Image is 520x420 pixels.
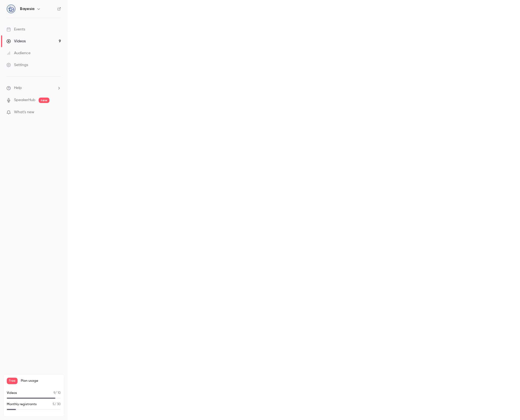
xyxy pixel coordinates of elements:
li: help-dropdown-opener [6,85,61,91]
p: / 10 [53,391,61,395]
iframe: Noticeable Trigger [55,110,61,115]
span: What's new [14,109,34,115]
span: Free [7,378,18,384]
span: Plan usage [21,379,61,383]
div: Events [6,27,25,32]
div: Audience [6,50,31,56]
img: Bayesia [7,5,15,13]
a: SpeakerHub [14,97,35,103]
p: / 30 [53,402,61,407]
div: Settings [6,62,28,68]
span: 9 [53,391,55,395]
p: Videos [7,391,17,395]
div: Videos [6,39,26,44]
span: 5 [53,403,55,406]
span: new [39,98,49,103]
p: Monthly registrants [7,402,37,407]
h6: Bayesia [20,6,34,12]
span: Help [14,85,22,91]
